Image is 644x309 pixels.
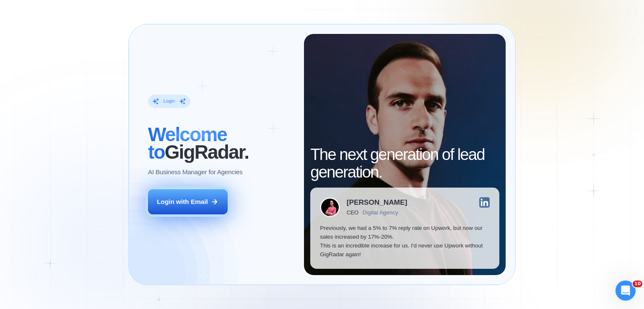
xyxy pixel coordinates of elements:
p: Previously, we had a 5% to 7% reply rate on Upwork, but now our sales increased by 17%-20%. This ... [320,224,490,259]
h2: The next generation of lead generation. [310,146,499,181]
div: Login [163,98,175,105]
span: 10 [633,281,642,287]
div: Digital Agency [363,209,398,216]
div: Login with Email [157,197,208,206]
div: [PERSON_NAME] [347,199,407,206]
h2: ‍ GigRadar. [148,126,294,161]
button: Login with Email [148,189,228,214]
p: AI Business Manager for Agencies [148,167,242,176]
iframe: Intercom live chat [615,281,636,301]
span: Welcome to [148,124,227,163]
div: CEO [347,209,358,216]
